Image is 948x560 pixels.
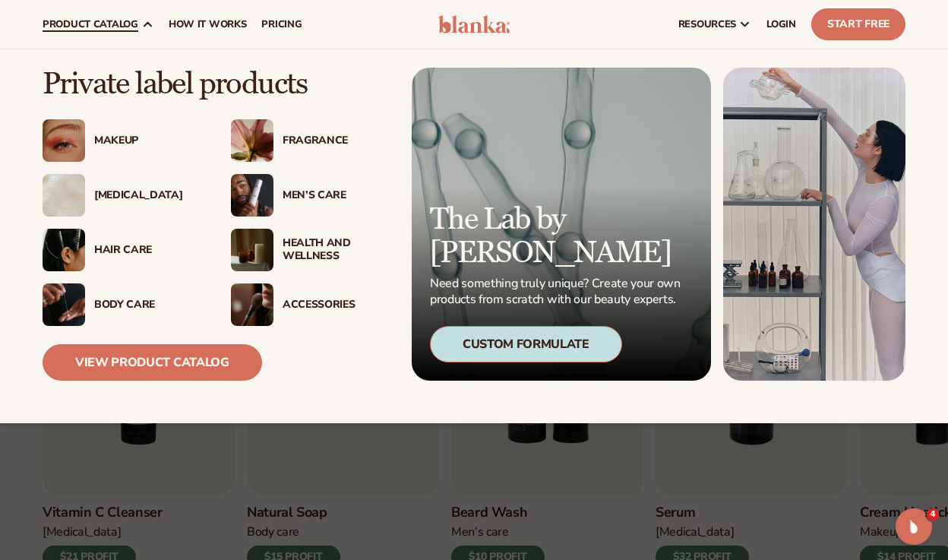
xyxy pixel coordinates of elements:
span: How It Works [169,18,247,30]
span: 4 [927,508,939,520]
img: Female in lab with equipment. [723,68,905,381]
a: Female hair pulled back with clips. Hair Care [43,229,201,271]
img: Pink blooming flower. [231,119,273,162]
span: resources [678,18,736,30]
img: Female with glitter eye makeup. [43,119,85,162]
img: logo [438,15,510,33]
a: Male holding moisturizer bottle. Men’s Care [231,174,389,217]
div: Accessories [283,299,389,312]
img: Female with makeup brush. [231,283,273,326]
div: Men’s Care [283,189,389,202]
div: Fragrance [283,134,389,147]
img: Female hair pulled back with clips. [43,229,85,271]
div: Makeup [94,134,201,147]
div: [MEDICAL_DATA] [94,189,201,202]
a: Male hand applying moisturizer. Body Care [43,283,201,326]
div: Custom Formulate [430,326,622,362]
img: Male hand applying moisturizer. [43,283,85,326]
div: Hair Care [94,244,201,257]
iframe: Intercom live chat [896,508,932,545]
img: Cream moisturizer swatch. [43,174,85,217]
div: Body Care [94,299,201,312]
p: Need something truly unique? Create your own products from scratch with our beauty experts. [430,276,685,308]
span: pricing [261,18,302,30]
p: The Lab by [PERSON_NAME] [430,203,685,270]
a: Candles and incense on table. Health And Wellness [231,229,389,271]
a: Female with makeup brush. Accessories [231,283,389,326]
p: Private label products [43,68,389,101]
a: Start Free [811,8,905,40]
a: Microscopic product formula. The Lab by [PERSON_NAME] Need something truly unique? Create your ow... [412,68,712,381]
span: LOGIN [766,18,796,30]
div: Health And Wellness [283,237,389,263]
a: Female with glitter eye makeup. Makeup [43,119,201,162]
img: Male holding moisturizer bottle. [231,174,273,217]
a: View Product Catalog [43,344,262,381]
img: Candles and incense on table. [231,229,273,271]
span: product catalog [43,18,138,30]
a: Pink blooming flower. Fragrance [231,119,389,162]
a: Cream moisturizer swatch. [MEDICAL_DATA] [43,174,201,217]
